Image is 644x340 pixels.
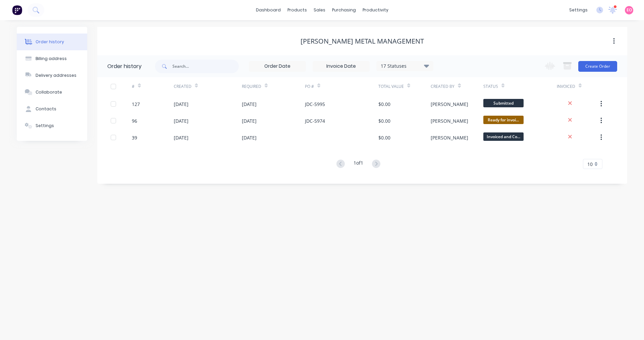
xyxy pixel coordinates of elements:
div: sales [310,5,329,15]
div: JDC-5995 [305,101,325,108]
span: 10 [587,161,593,168]
div: 127 [132,101,140,108]
div: [PERSON_NAME] Metal Management [301,37,424,45]
div: 17 Statuses [377,62,433,70]
div: $0.00 [378,101,390,108]
div: Created By [431,83,454,90]
div: [PERSON_NAME] [431,101,468,108]
div: [DATE] [242,117,257,124]
a: dashboard [253,5,284,15]
button: Order history [17,34,87,50]
div: Delivery addresses [36,72,76,78]
input: Search... [172,60,239,73]
span: Invoiced and Co... [483,132,524,141]
button: Collaborate [17,84,87,101]
div: [PERSON_NAME] [431,134,468,141]
div: [DATE] [174,134,189,141]
div: # [132,83,135,90]
input: Order Date [249,61,306,71]
div: [DATE] [174,117,189,124]
div: Total Value [378,77,431,96]
img: Factory [12,5,22,15]
div: Created By [431,77,483,96]
div: settings [566,5,591,15]
div: PO # [305,77,378,96]
input: Invoice Date [313,61,369,71]
div: Total Value [378,83,404,90]
div: 96 [132,117,137,124]
div: [PERSON_NAME] [431,117,468,124]
div: $0.00 [378,134,390,141]
button: Create Order [578,61,617,72]
div: Order history [36,39,64,45]
button: Contacts [17,101,87,117]
div: # [132,77,174,96]
div: Settings [36,123,54,129]
div: Created [174,77,242,96]
div: PO # [305,83,314,90]
span: EO [627,7,632,13]
div: Order history [107,62,142,70]
div: Status [483,83,498,90]
div: JDC-5974 [305,117,325,124]
button: Billing address [17,50,87,67]
button: Delivery addresses [17,67,87,84]
div: Billing address [36,56,67,62]
div: Collaborate [36,89,62,95]
span: Ready for invoi... [483,116,524,124]
div: Invoiced [557,77,599,96]
div: $0.00 [378,117,390,124]
div: Contacts [36,106,56,112]
div: Created [174,83,192,90]
div: [DATE] [174,101,189,108]
div: Required [242,83,261,90]
span: Submitted [483,99,524,107]
div: Status [483,77,557,96]
div: [DATE] [242,134,257,141]
div: products [284,5,310,15]
div: 39 [132,134,137,141]
div: purchasing [329,5,359,15]
div: Required [242,77,305,96]
div: productivity [359,5,392,15]
div: [DATE] [242,101,257,108]
div: 1 of 1 [354,159,363,169]
button: Settings [17,117,87,134]
div: Invoiced [557,83,575,90]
